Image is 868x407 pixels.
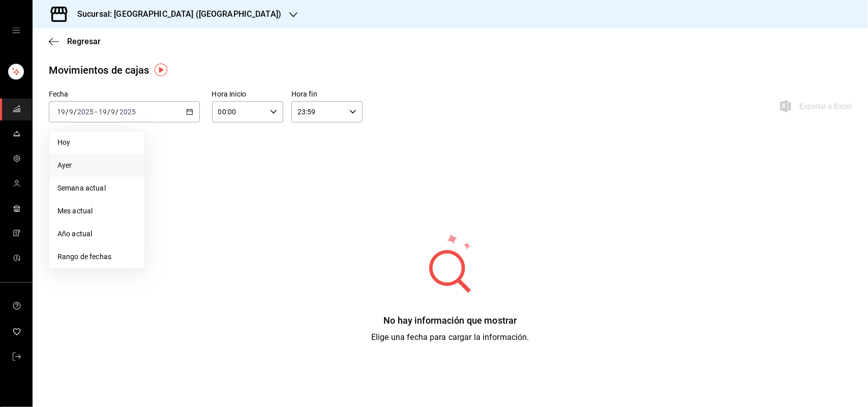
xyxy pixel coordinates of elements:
span: Elige una fecha para cargar la información. [371,332,529,342]
span: / [116,108,119,116]
input: -- [111,108,116,116]
span: Rango de fechas [57,252,136,262]
span: / [66,108,69,116]
span: Regresar [67,37,101,46]
span: Año actual [57,229,136,239]
label: Hora fin [291,91,363,98]
span: - [95,108,97,116]
div: Movimientos de cajas [49,62,149,78]
label: Hora inicio [212,91,283,98]
input: -- [98,108,107,116]
span: Hoy [57,137,136,148]
span: Semana actual [57,183,136,194]
span: / [107,108,110,116]
span: Ayer [57,160,136,171]
div: No hay información que mostrar [371,314,529,327]
span: / [74,108,77,116]
button: open drawer [12,26,20,35]
h3: Sucursal: [GEOGRAPHIC_DATA] ([GEOGRAPHIC_DATA]) [69,8,281,20]
label: Fecha [49,91,200,98]
input: ---- [119,108,136,116]
input: -- [69,108,74,116]
img: Tooltip marker [155,64,167,76]
input: -- [56,108,66,116]
span: Mes actual [57,206,136,216]
input: ---- [77,108,94,116]
button: Regresar [49,37,101,46]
